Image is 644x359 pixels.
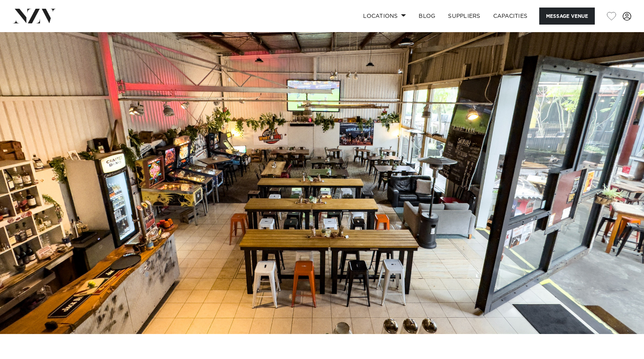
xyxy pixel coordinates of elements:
a: Locations [357,8,412,25]
a: BLOG [412,8,442,25]
a: SUPPLIERS [442,8,486,25]
a: Capacities [487,8,534,25]
button: Message Venue [539,8,595,25]
img: nzv-logo.png [13,9,56,23]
